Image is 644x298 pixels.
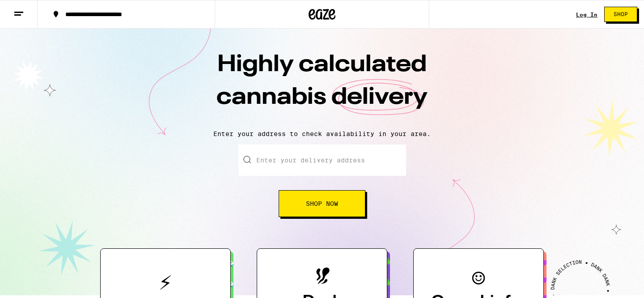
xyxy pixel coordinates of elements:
[306,200,338,207] span: Shop Now
[604,7,637,22] button: Shop
[576,12,597,17] a: Log In
[165,49,479,123] h1: Highly calculated cannabis delivery
[238,145,406,176] input: Enter your delivery address
[614,12,628,17] span: Shop
[597,7,644,22] a: Shop
[279,190,365,217] button: Shop Now
[9,130,635,137] p: Enter your address to check availability in your area.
